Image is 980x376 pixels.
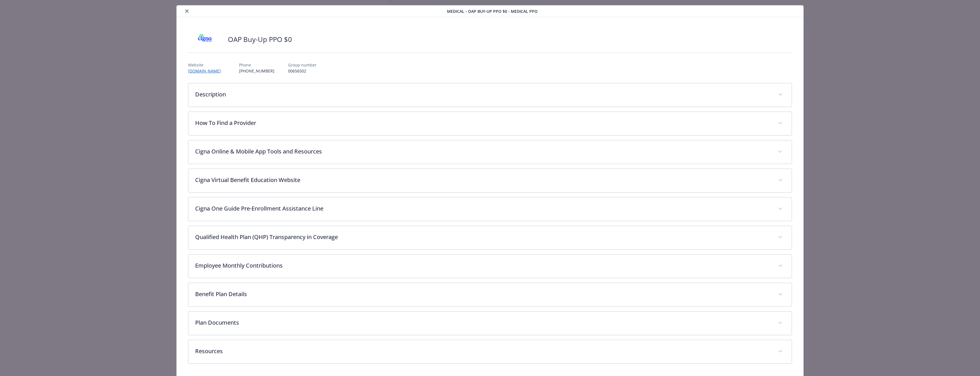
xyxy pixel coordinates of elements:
[195,176,771,184] p: Cigna Virtual Benefit Education Website
[188,226,792,249] div: Qualified Health Plan (QHP) Transparency in Coverage
[195,318,771,327] p: Plan Documents
[195,290,771,298] p: Benefit Plan Details
[188,340,792,363] div: Resources
[188,283,792,306] div: Benefit Plan Details
[188,68,225,74] a: [DOMAIN_NAME]
[195,347,771,355] p: Resources
[239,62,274,68] p: Phone
[195,204,771,213] p: Cigna One Guide Pre-Enrollment Assistance Line
[195,119,771,127] p: How To Find a Provider
[188,83,792,107] div: Description
[188,62,225,68] p: Website
[188,197,792,221] div: Cigna One Guide Pre-Enrollment Assistance Line
[195,90,771,99] p: Description
[195,147,771,156] p: Cigna Online & Mobile App Tools and Resources
[183,8,190,15] button: close
[188,140,792,164] div: Cigna Online & Mobile App Tools and Resources
[228,35,292,44] h2: OAP Buy-Up PPO $0
[195,233,771,241] p: Qualified Health Plan (QHP) Transparency in Coverage
[195,261,771,270] p: Employee Monthly Contributions
[188,169,792,192] div: Cigna Virtual Benefit Education Website
[188,254,792,278] div: Employee Monthly Contributions
[288,68,317,74] p: 00656502
[188,312,792,335] div: Plan Documents
[188,31,222,48] img: CIGNA
[447,8,538,14] span: Medical - OAP Buy-Up PPO $0 - Medical PPO
[188,112,792,135] div: How To Find a Provider
[239,68,274,74] p: [PHONE_NUMBER]
[288,62,317,68] p: Group number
